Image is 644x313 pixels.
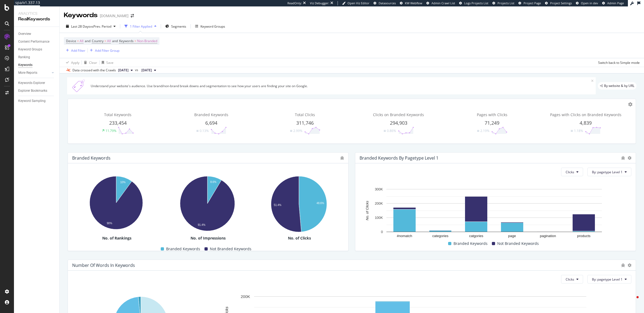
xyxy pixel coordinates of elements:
div: 1 Filter Applied [130,24,152,29]
text: 51.4% [274,204,281,207]
svg: A chart. [163,174,252,234]
img: Equal [477,130,479,132]
div: Analytics [18,11,55,16]
div: Ranking [18,54,30,60]
div: No. of Clicks [255,235,344,241]
span: 6,694 [205,120,217,126]
div: Understand your website's audience. Use brand/non-brand break downs and segmentation to see how y... [91,84,591,88]
span: Not Branded Keywords [210,246,251,252]
span: and [85,39,90,43]
span: Branded Keywords [453,240,488,247]
div: Number Of Words In Keywords [72,263,135,268]
text: page [508,234,516,238]
span: 233,454 [109,120,127,126]
a: Keyword Groups [18,47,56,52]
div: RealKeywords [18,16,55,22]
img: Xn5yXbTLC6GvtKIoinKAiP4Hm0QJ922KvQwAAAAASUVORK5CYII= [69,79,89,92]
span: 4,839 [580,120,592,126]
a: Keyword Sampling [18,98,56,104]
div: Switch back to Simple mode [598,60,640,65]
div: Keywords [64,11,98,20]
a: Admin Crawl List [426,1,455,5]
button: Add Filter [64,47,85,54]
span: Clicks on Branded Keywords [373,112,424,117]
span: Not Branded Keywords [497,240,539,247]
button: By: pagetype Level 1 [587,275,631,283]
span: Open Viz Editor [347,1,369,5]
text: categories [432,234,448,238]
button: [DATE] [116,67,135,73]
a: Projects List [492,1,514,5]
span: Branded Keywords [166,246,200,252]
a: More Reports [18,70,50,76]
button: 1 Filter Applied [122,22,159,31]
button: By: pagetype Level 1 [587,168,631,176]
div: 2.99% [293,128,302,133]
div: 0.13% [200,128,209,133]
span: KW Webflow [405,1,422,5]
button: Clicks [561,168,583,176]
div: Keywords Explorer [18,80,45,86]
span: = [77,39,79,43]
div: legacy label [598,82,636,90]
span: vs Prev. Period [90,24,111,29]
span: Open in dev [581,1,598,5]
span: Pages with Clicks [477,112,507,117]
text: 90% [107,222,112,225]
text: 300K [375,187,383,191]
div: Keyword Sampling [18,98,46,104]
button: [DATE] [139,67,158,73]
span: All [107,37,111,45]
span: By: pagetype Level 1 [592,170,623,174]
img: Equal [384,130,386,132]
span: 71,249 [485,120,499,126]
div: Content Performance [18,39,49,45]
span: By website & by URL [604,84,634,87]
span: Projects List [497,1,514,5]
span: Project Settings [550,1,572,5]
div: Keyword Groups [18,47,42,52]
text: 200K [375,201,383,205]
a: Explorer Bookmarks [18,88,56,94]
span: Total Clicks [295,112,315,117]
a: KW Webflow [400,1,422,5]
span: and [112,39,118,43]
div: Save [106,60,114,65]
div: arrow-right-arrow-left [131,14,134,18]
span: Segments [171,24,186,29]
button: Clicks [561,275,583,283]
span: By: pagetype Level 1 [592,277,623,282]
span: Clicks [566,170,574,174]
button: Apply [64,58,79,67]
div: Overview [18,31,31,37]
span: 311,746 [296,120,314,126]
text: 0 [381,230,383,234]
text: 8.6% [210,181,217,183]
text: 200K [241,294,250,299]
a: Keywords [18,62,56,68]
span: Pages with Clicks on Branded Keywords [550,112,621,117]
div: 1.18% [574,128,583,133]
button: Last 28 DaysvsPrev. Period [64,22,118,31]
span: Admin Page [607,1,624,5]
button: Segments [163,22,188,31]
div: A chart. [255,174,343,235]
div: More Reports [18,70,37,76]
span: = [134,39,136,43]
a: Project Settings [545,1,572,5]
div: [DOMAIN_NAME] [100,13,129,19]
span: Clicks [566,277,574,282]
button: Save [100,58,114,67]
div: Clear [89,60,97,65]
div: Apply [71,60,79,65]
span: 2025 Aug. 29th [118,68,129,73]
div: Add Filter [71,48,85,53]
text: catgories [469,234,483,238]
button: Keyword Groups [193,22,227,31]
text: products [577,234,591,238]
span: Branded Keywords [194,112,228,117]
a: Overview [18,31,56,37]
img: Equal [196,130,199,132]
a: Logs Projects List [459,1,488,5]
svg: A chart. [360,186,629,240]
